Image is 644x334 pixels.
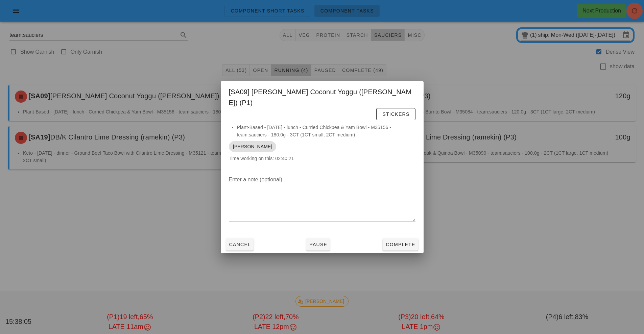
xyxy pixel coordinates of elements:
[376,108,415,120] button: Stickers
[385,242,415,247] span: Complete
[237,124,415,138] li: Plant-Based - [DATE] - lunch - Curried Chickpea & Yam Bowl - M35156 - team:sauciers - 180.0g - 3C...
[233,141,272,152] span: [PERSON_NAME]
[221,124,424,169] div: Time working on this: 02:40:21
[306,238,330,251] button: Pause
[226,238,254,251] button: Cancel
[383,238,418,251] button: Complete
[221,81,424,124] div: [SA09] [PERSON_NAME] Coconut Yoggu ([PERSON_NAME]) (P1)
[309,242,327,247] span: Pause
[382,111,409,117] span: Stickers
[229,242,251,247] span: Cancel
